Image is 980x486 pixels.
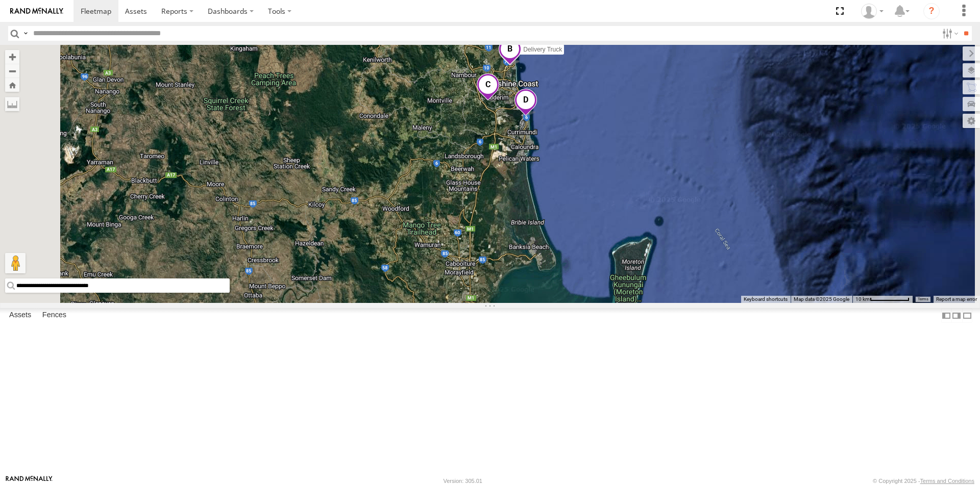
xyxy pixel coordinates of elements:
button: Drag Pegman onto the map to open Street View [5,253,26,273]
label: Fences [37,309,71,323]
img: rand-logo.svg [10,8,63,15]
span: Delivery Truck [523,46,562,53]
div: © Copyright 2025 - [873,478,974,484]
label: Hide Summary Table [962,308,972,323]
div: Laura Van Bruggen [857,4,887,19]
label: Search Filter Options [938,26,960,41]
label: Assets [4,309,36,323]
label: Dock Summary Table to the Right [951,308,962,323]
i: ? [923,3,940,19]
label: Map Settings [963,114,980,128]
a: Terms and Conditions [920,478,974,484]
div: Version: 305.01 [444,478,482,484]
a: Terms [918,297,928,301]
button: Keyboard shortcuts [744,296,788,303]
button: Zoom in [5,50,19,64]
button: Zoom Home [5,78,19,92]
label: Measure [5,97,19,111]
a: Report a map error [936,296,977,302]
label: Dock Summary Table to the Left [941,308,951,323]
span: Map data ©2025 Google [794,296,849,302]
button: Zoom out [5,64,19,78]
a: Visit our Website [6,476,53,486]
label: Search Query [21,26,30,41]
span: 10 km [855,296,870,302]
button: Map scale: 10 km per 74 pixels [852,296,913,303]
